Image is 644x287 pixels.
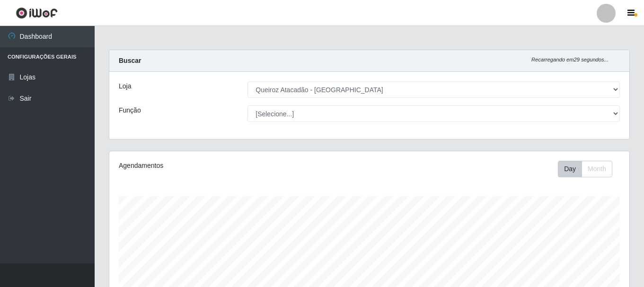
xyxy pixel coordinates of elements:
[119,161,319,171] div: Agendamentos
[119,105,141,115] label: Função
[16,7,58,19] img: CoreUI Logo
[558,161,582,177] button: Day
[119,81,131,91] label: Loja
[582,161,612,177] button: Month
[558,161,620,177] div: Toolbar with button groups
[119,57,141,64] strong: Buscar
[558,161,612,177] div: First group
[531,57,609,62] i: Recarregando em 29 segundos...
